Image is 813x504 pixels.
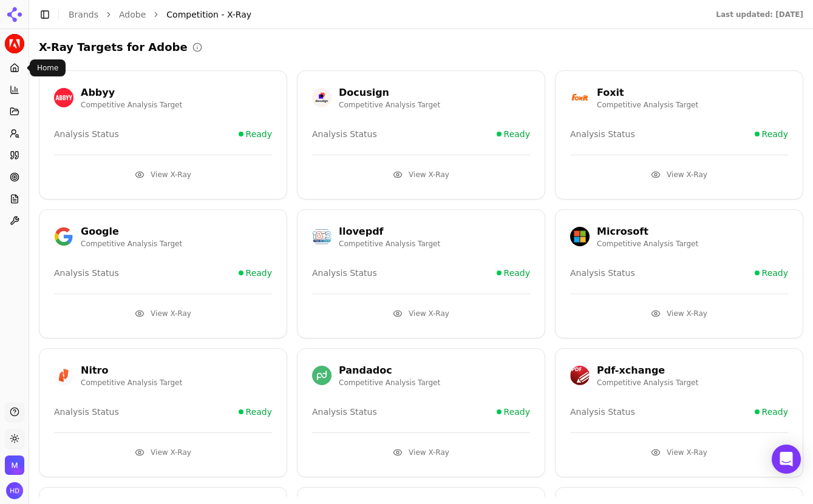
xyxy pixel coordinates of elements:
[81,224,182,239] div: Google
[762,267,788,279] span: Ready
[772,445,801,474] div: Open Intercom Messenger
[69,8,692,21] nav: breadcrumb
[6,482,23,499] img: Hakan Degirmenci
[339,378,440,388] p: Competitive Analysis Target
[5,455,24,475] button: Open organization switcher
[597,224,698,239] div: Microsoft
[762,128,788,140] span: Ready
[312,128,377,140] span: Analysis Status
[54,406,119,418] span: Analysis Status
[312,227,332,246] img: ilovepdf
[339,363,440,378] div: Pandadoc
[597,378,698,388] p: Competitive Analysis Target
[762,406,788,418] span: Ready
[54,88,73,107] img: abbyy
[30,59,66,76] div: Home
[570,128,635,140] span: Analysis Status
[339,86,440,100] div: Docusign
[716,10,803,19] div: Last updated: [DATE]
[246,267,272,279] span: Ready
[597,100,698,110] p: Competitive Analysis Target
[570,227,590,246] img: microsoft
[504,406,530,418] span: Ready
[54,165,272,184] button: View X-Ray
[5,455,24,475] img: M2E
[570,443,788,462] button: View X-Ray
[570,267,635,279] span: Analysis Status
[246,406,272,418] span: Ready
[570,406,635,418] span: Analysis Status
[597,86,698,100] div: Foxit
[312,88,332,107] img: docusign
[339,224,440,239] div: Ilovepdf
[312,165,530,184] button: View X-Ray
[69,10,98,19] a: Brands
[54,267,119,279] span: Analysis Status
[570,304,788,323] button: View X-Ray
[312,304,530,323] button: View X-Ray
[504,267,530,279] span: Ready
[570,165,788,184] button: View X-Ray
[312,267,377,279] span: Analysis Status
[339,100,440,110] p: Competitive Analysis Target
[5,34,24,53] button: Current brand: Adobe
[246,128,272,140] span: Ready
[312,366,332,385] img: pandadoc
[6,482,23,499] button: Open user button
[81,86,182,100] div: Abbyy
[81,100,182,110] p: Competitive Analysis Target
[570,88,590,107] img: foxit
[597,363,698,378] div: Pdf-xchange
[597,239,698,249] p: Competitive Analysis Target
[339,239,440,249] p: Competitive Analysis Target
[312,406,377,418] span: Analysis Status
[81,363,182,378] div: Nitro
[81,378,182,388] p: Competitive Analysis Target
[39,39,188,56] h2: X-Ray Targets for Adobe
[312,443,530,462] button: View X-Ray
[81,239,182,249] p: Competitive Analysis Target
[504,128,530,140] span: Ready
[166,8,251,21] span: Competition - X-Ray
[54,443,272,462] button: View X-Ray
[5,34,24,53] img: Adobe
[119,8,146,21] a: Adobe
[54,128,119,140] span: Analysis Status
[570,366,590,385] img: pdf-xchange
[54,366,73,385] img: nitro
[54,304,272,323] button: View X-Ray
[54,227,73,246] img: google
